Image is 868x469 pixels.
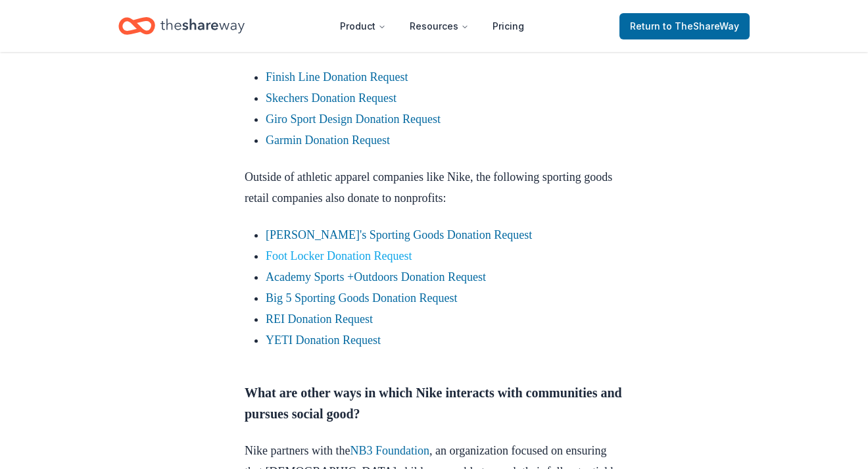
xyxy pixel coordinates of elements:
[118,11,245,41] a: Home
[399,13,479,39] button: Resources
[329,11,535,41] nav: Main
[329,13,397,39] button: Product
[266,249,412,262] a: Foot Locker Donation Request
[266,312,373,326] a: REI Donation Request
[266,112,441,126] a: Giro Sport Design Donation Request
[266,91,397,105] a: Skechers Donation Request
[266,333,381,347] a: YETI Donation Request
[266,228,532,241] a: [PERSON_NAME]'s Sporting Goods Donation Request
[266,270,486,284] a: Academy Sports +Outdoors Donation Request
[619,13,750,39] a: Returnto TheShareWay
[663,20,739,32] span: to TheShareWay
[350,444,429,457] a: NB3 Foundation
[266,70,408,84] a: Finish Line Donation Request
[245,382,623,424] h3: What are other ways in which Nike interacts with communities and pursues social good?
[266,134,390,147] a: Garmin Donation Request
[630,18,739,34] span: Return
[482,13,535,39] a: Pricing
[266,291,458,305] a: Big 5 Sporting Goods Donation Request
[245,166,623,209] p: Outside of athletic apparel companies like Nike, the following sporting goods retail companies al...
